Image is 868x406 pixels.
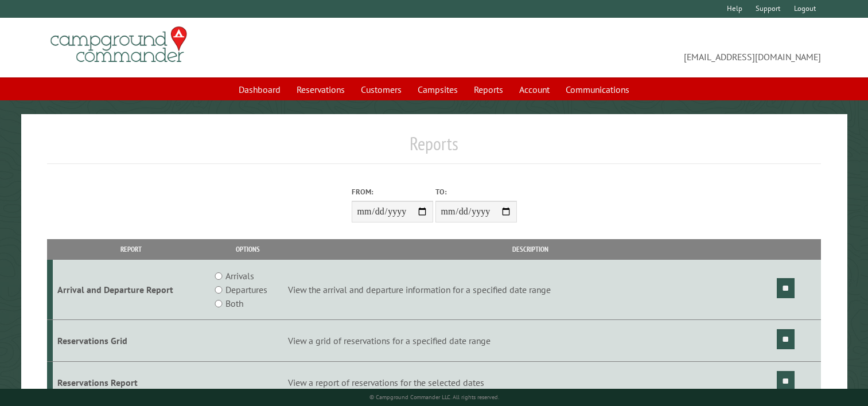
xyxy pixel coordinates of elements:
[435,186,517,197] label: To:
[53,260,210,320] td: Arrival and Departure Report
[53,239,210,259] th: Report
[225,296,243,310] label: Both
[434,32,822,64] span: [EMAIL_ADDRESS][DOMAIN_NAME]
[411,79,465,100] a: Campsites
[53,361,210,403] td: Reservations Report
[286,239,775,259] th: Description
[47,22,190,67] img: Campground Commander
[354,79,408,100] a: Customers
[286,320,775,362] td: View a grid of reservations for a specified date range
[225,283,267,296] label: Departures
[225,269,254,283] label: Arrivals
[352,186,433,197] label: From:
[290,79,352,100] a: Reservations
[286,260,775,320] td: View the arrival and departure information for a specified date range
[47,132,821,164] h1: Reports
[559,79,636,100] a: Communications
[53,320,210,362] td: Reservations Grid
[369,393,499,401] small: © Campground Commander LLC. All rights reserved.
[512,79,556,100] a: Account
[210,239,286,259] th: Options
[467,79,510,100] a: Reports
[286,361,775,403] td: View a report of reservations for the selected dates
[232,79,287,100] a: Dashboard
